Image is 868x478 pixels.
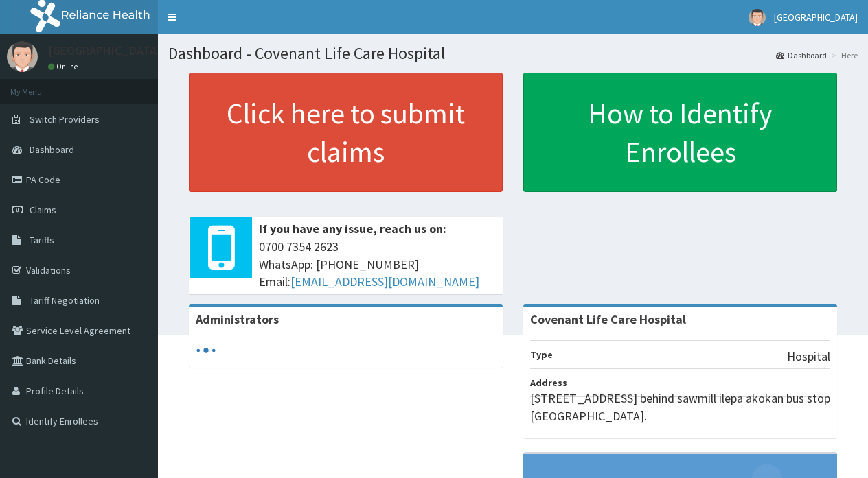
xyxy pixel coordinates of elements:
img: User Image [749,9,766,26]
p: [STREET_ADDRESS] behind sawmill ilepa akokan bus stop [GEOGRAPHIC_DATA]. [530,390,830,425]
b: Administrators [196,311,279,327]
b: Type [530,348,553,361]
b: If you have any issue, reach us on: [259,221,446,237]
span: Tariff Negotiation [30,294,100,307]
svg: audio-loading [196,340,216,361]
span: [GEOGRAPHIC_DATA] [774,11,858,23]
a: Click here to submit claims [189,73,503,192]
li: Here [828,49,858,61]
a: [EMAIL_ADDRESS][DOMAIN_NAME] [290,274,479,289]
strong: Covenant Life Care Hospital [530,311,686,327]
a: Online [48,62,81,71]
b: Address [530,377,567,389]
a: How to Identify Enrollees [523,73,837,192]
p: [GEOGRAPHIC_DATA] [48,45,161,57]
h1: Dashboard - Covenant Life Care Hospital [168,45,858,62]
p: Hospital [787,348,830,366]
span: Claims [30,204,56,216]
img: User Image [7,41,38,72]
span: Switch Providers [30,113,100,126]
a: Dashboard [776,49,827,61]
span: 0700 7354 2623 WhatsApp: [PHONE_NUMBER] Email: [259,238,496,291]
span: Dashboard [30,143,74,156]
span: Tariffs [30,234,54,246]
